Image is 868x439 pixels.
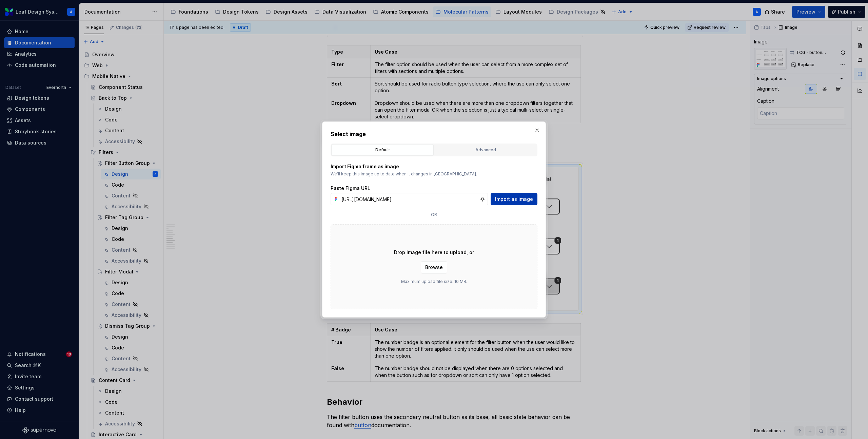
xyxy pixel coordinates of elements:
[331,130,537,138] h2: Select image
[437,147,534,153] div: Advanced
[334,147,431,153] div: Default
[495,196,533,203] span: Import as image
[421,261,447,273] button: Browse
[401,279,467,284] p: Maximum upload file size: 10 MB.
[491,193,537,205] button: Import as image
[331,163,537,170] p: Import Figma frame as image
[331,185,370,192] label: Paste Figma URL
[431,212,437,217] p: or
[425,264,443,271] span: Browse
[331,171,537,177] p: We’ll keep this image up to date when it changes in [GEOGRAPHIC_DATA].
[394,249,474,256] p: Drop image file here to upload, or
[339,193,480,205] input: https://figma.com/file...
